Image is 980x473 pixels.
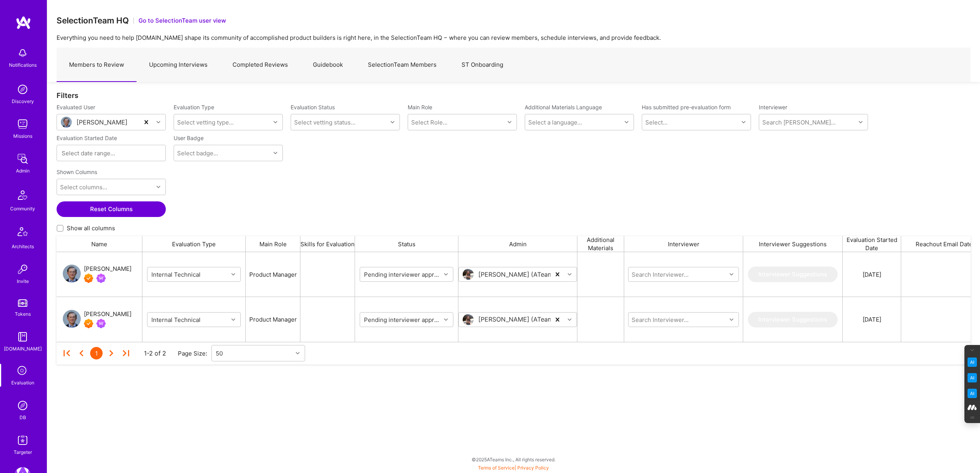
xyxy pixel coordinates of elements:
div: Search [PERSON_NAME]... [762,118,836,126]
div: Status [355,236,458,252]
div: Targeter [14,448,32,456]
div: Select... [645,118,668,126]
div: [PERSON_NAME] [84,309,131,319]
div: Admin [16,167,30,175]
img: Jargon Buster icon [968,389,977,398]
div: Community [10,204,35,213]
i: icon Chevron [625,120,628,124]
div: Additional Materials [577,236,624,252]
a: ST Onboarding [449,48,516,82]
i: icon Chevron [859,120,863,124]
i: icon Chevron [231,272,235,276]
a: Terms of Service [478,465,515,471]
label: Main Role [408,103,517,111]
div: Page Size: [178,349,211,357]
img: User Avatar [463,314,474,325]
img: Architects [13,224,32,242]
a: User Avatar[PERSON_NAME]Exceptional A.TeamerBeen on Mission [63,264,131,285]
div: Select columns... [60,183,107,191]
img: tokens [18,299,27,307]
i: icon Chevron [568,318,572,322]
i: icon Chevron [296,351,300,355]
label: Interviewer [759,103,868,111]
img: guide book [15,329,30,345]
div: Select vetting type... [177,118,234,126]
img: User Avatar [63,310,81,328]
button: Interviewer Suggestions [748,267,838,282]
i: icon SelectionTeam [15,364,30,379]
img: admin teamwork [15,151,30,167]
input: Select date range... [62,149,161,157]
div: Tokens [15,310,31,318]
img: Invite [15,261,30,277]
img: User Avatar [463,269,474,280]
a: Guidebook [300,48,355,82]
i: icon Chevron [156,120,160,124]
a: Upcoming Interviews [137,48,220,82]
img: Community [13,186,32,204]
button: Interviewer Suggestions [748,312,838,327]
a: Completed Reviews [220,48,300,82]
div: DB [20,413,26,421]
img: Exceptional A.Teamer [84,274,93,283]
i: icon Chevron [273,151,277,155]
div: Architects [12,242,34,251]
i: icon Chevron [508,120,511,124]
img: Admin Search [15,398,30,413]
div: 1-2 of 2 [144,349,166,357]
label: User Badge [174,134,204,142]
a: User Avatar[PERSON_NAME]Exceptional A.TeamerBeen on Mission [63,309,131,330]
p: Everything you need to help [DOMAIN_NAME] shape its community of accomplished product builders is... [57,34,971,42]
div: Select a language... [528,118,582,126]
div: [DATE] [863,270,881,279]
img: Been on Mission [96,319,106,328]
div: Select badge... [177,149,218,157]
div: Notifications [9,61,37,69]
label: Evaluation Status [291,103,335,111]
div: Product Manager [246,252,300,297]
h3: SelectionTeam HQ [57,16,129,25]
div: 1 [90,347,103,359]
span: Show all columns [67,224,115,232]
label: Has submitted pre-evaluation form [642,103,731,111]
img: Email Tone Analyzer icon [968,373,977,382]
img: User Avatar [63,265,81,283]
img: logo [16,16,31,30]
button: Go to SelectionTeam user view [138,16,226,25]
i: icon Chevron [444,318,448,322]
button: Reset Columns [57,201,166,217]
div: Main Role [246,236,300,252]
img: Been on Mission [96,274,106,283]
div: Missions [13,132,32,140]
img: teamwork [15,116,30,132]
a: Privacy Policy [517,465,549,471]
div: Name [57,236,142,252]
i: icon Chevron [231,318,235,322]
div: [DOMAIN_NAME] [4,345,42,353]
i: icon Chevron [568,272,572,276]
div: Select vetting status... [294,118,355,126]
a: Members to Review [57,48,137,82]
div: Filters [57,91,971,100]
i: icon Chevron [391,120,394,124]
label: Evaluation Type [174,103,214,111]
div: [PERSON_NAME] [84,264,131,274]
i: icon Chevron [273,120,277,124]
img: Key Point Extractor icon [968,357,977,367]
span: | [478,465,549,471]
i: icon Chevron [730,318,733,322]
label: Additional Materials Language [525,103,602,111]
div: © 2025 ATeams Inc., All rights reserved. [47,450,980,469]
img: discovery [15,82,30,97]
div: Discovery [12,97,34,105]
div: Invite [17,277,29,285]
div: Select Role... [411,118,447,126]
img: User Avatar [61,117,72,128]
label: Evaluated User [57,103,166,111]
div: Evaluation [11,379,34,387]
a: SelectionTeam Members [355,48,449,82]
img: bell [15,45,30,61]
div: [DATE] [863,315,881,324]
i: icon Chevron [444,272,448,276]
img: Skill Targeter [15,432,30,448]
